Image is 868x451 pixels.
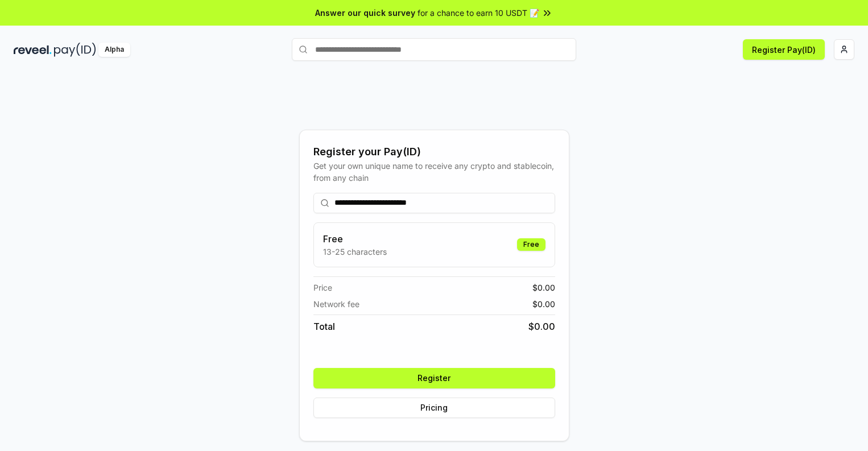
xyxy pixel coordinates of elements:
[313,160,555,184] div: Get your own unique name to receive any crypto and stablecoin, from any chain
[532,298,555,310] span: $ 0.00
[313,398,555,418] button: Pricing
[315,7,415,19] span: Answer our quick survey
[14,43,52,57] img: reveel_dark
[98,43,130,57] div: Alpha
[418,7,539,19] span: for a chance to earn 10 USDT 📝
[313,320,335,333] span: Total
[528,320,555,333] span: $ 0.00
[313,368,555,388] button: Register
[323,246,387,258] p: 13-25 characters
[313,298,359,310] span: Network fee
[313,282,332,293] span: Price
[517,238,545,251] div: Free
[743,39,825,60] button: Register Pay(ID)
[313,144,555,160] div: Register your Pay(ID)
[54,43,96,57] img: pay_id
[532,282,555,293] span: $ 0.00
[323,232,387,246] h3: Free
